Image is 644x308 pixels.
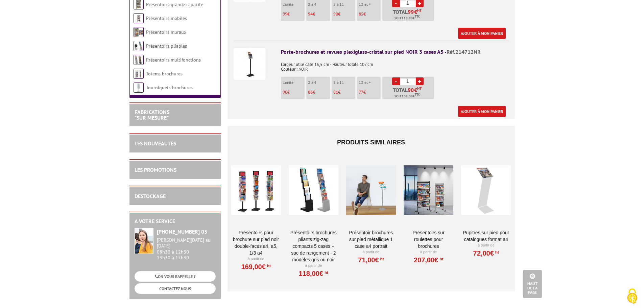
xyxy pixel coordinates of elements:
img: Présentoirs multifonctions [134,55,144,65]
a: Présentoirs mobiles [146,15,187,21]
a: FABRICATIONS"Sur Mesure" [135,109,169,121]
span: Soit € [395,94,420,99]
a: 72,00€HT [473,251,499,255]
a: CONTACTEZ-NOUS [135,283,216,294]
p: € [283,90,305,95]
p: € [308,12,330,17]
p: € [333,12,355,17]
img: Présentoirs pliables [134,41,144,51]
a: DESTOCKAGE [135,193,166,199]
a: - [392,77,400,85]
p: € [359,12,381,17]
p: 2 à 4 [308,80,330,85]
span: 90 [333,11,338,17]
span: 90 [408,87,414,93]
img: Présentoirs mobiles [134,13,144,23]
sup: HT [438,257,443,261]
p: 12 et + [359,80,381,85]
h2: A votre service [135,218,216,224]
p: L'unité [283,2,305,7]
sup: TTC [415,15,420,18]
a: Haut de la page [523,270,542,298]
img: Présentoirs muraux [134,27,144,37]
a: Présentoirs sur roulettes pour brochures [404,229,453,250]
a: Ajouter à mon panier [458,28,506,39]
span: € [414,87,417,93]
a: Présentoirs grande capacité [146,1,203,7]
span: 81 [333,89,338,95]
p: À partir de [404,250,453,255]
span: Réf.214712NR [447,48,481,55]
span: 99 [408,9,414,15]
span: 90 [283,89,287,95]
div: 08h30 à 12h30 13h30 à 17h30 [157,237,216,261]
div: Porte-brochures et revues plexiglass-cristal sur pied NOIR 3 cases A5 - [281,48,509,56]
img: widget-service.jpg [135,228,153,254]
p: Total [384,9,434,21]
span: 118,80 [402,16,413,21]
a: Présentoirs pour brochure sur pied NOIR double-faces A4, A5, 1/3 A4 [231,229,281,256]
sup: HT [379,257,384,261]
a: Tourniquets brochures [146,85,193,91]
p: 12 et + [359,2,381,7]
p: 5 à 11 [333,80,355,85]
span: 77 [359,89,363,95]
sup: HT [417,86,422,91]
p: Largeur utile case 15,5 cm - Hauteur totale 107 cm Couleur : NOIR [281,57,509,72]
a: Présentoir brochures sur pied métallique 1 case A4 Portrait [346,229,396,250]
a: LES NOUVEAUTÉS [135,140,176,147]
sup: HT [266,263,271,268]
p: 2 à 4 [308,2,330,7]
p: À partir de [289,263,338,268]
a: Présentoirs multifonctions [146,57,201,63]
span: 86 [308,89,313,95]
a: Ajouter à mon panier [458,106,506,117]
a: Présentoirs muraux [146,29,186,35]
span: 108,00 [402,94,413,99]
span: Soit € [395,16,420,21]
p: 5 à 11 [333,2,355,7]
span: 94 [308,11,313,17]
img: Porte-brochures et revues plexiglass-cristal sur pied NOIR 3 cases A5 [234,48,265,80]
a: 71,00€HT [358,258,384,262]
p: À partir de [461,243,511,248]
sup: HT [417,8,422,13]
a: 118,00€HT [299,271,328,276]
img: Tourniquets brochures [134,82,144,93]
img: Totems brochures [134,69,144,79]
p: À partir de [346,250,396,255]
a: 207,00€HT [414,258,443,262]
p: L'unité [283,80,305,85]
div: [PERSON_NAME][DATE] au [DATE] [157,237,216,249]
span: 85 [359,11,363,17]
p: À partir de [231,256,281,262]
sup: TTC [415,93,420,96]
a: Totems brochures [146,71,183,77]
sup: HT [494,250,499,255]
button: Cookies (fenêtre modale) [620,285,644,308]
a: Présentoirs pliables [146,43,187,49]
p: € [333,90,355,95]
a: LES PROMOTIONS [135,166,176,173]
a: ON VOUS RAPPELLE ? [135,271,216,282]
sup: HT [323,270,328,275]
p: € [308,90,330,95]
span: Produits similaires [337,139,405,146]
span: € [414,9,417,15]
a: 169,00€HT [241,265,270,269]
a: Présentoirs brochures pliants Zig-Zag compacts 5 cases + sac de rangement - 2 Modèles Gris ou Noir [289,229,338,263]
span: 99 [283,11,287,17]
p: Total [384,87,434,99]
a: Pupitres sur pied pour catalogues format A4 [461,229,511,243]
p: € [283,12,305,17]
p: € [359,90,381,95]
img: Cookies (fenêtre modale) [624,288,641,305]
strong: [PHONE_NUMBER] 03 [157,228,207,235]
a: + [416,77,424,85]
